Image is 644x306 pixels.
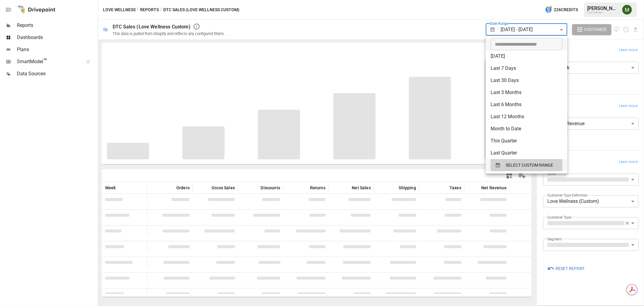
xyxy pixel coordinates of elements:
li: Last 6 Months [486,99,567,111]
li: Last 12 Months [486,111,567,123]
span: SELECT CUSTOM RANGE [506,161,553,169]
li: [DATE] [486,50,567,62]
li: Last 3 Months [486,86,567,99]
li: Last 7 Days [486,62,567,74]
li: Last 30 Days [486,74,567,86]
li: This Quarter [486,135,567,147]
button: SELECT CUSTOM RANGE [491,159,562,171]
li: Month to Date [486,123,567,135]
li: Last Quarter [486,147,567,159]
